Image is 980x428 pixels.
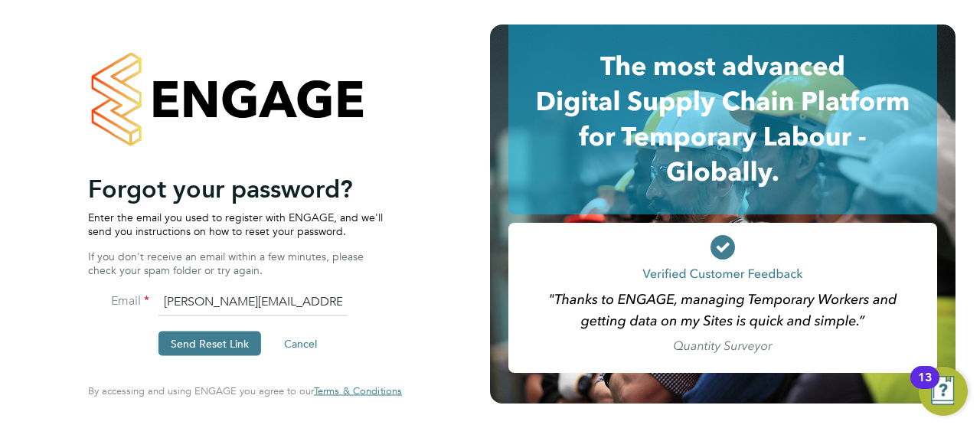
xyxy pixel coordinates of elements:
[918,377,932,397] div: 13
[88,293,149,309] label: Email
[314,385,402,397] a: Terms & Conditions
[88,210,387,237] p: Enter the email you used to register with ENGAGE, and we'll send you instructions on how to reset...
[314,384,402,397] span: Terms & Conditions
[158,332,261,356] button: Send Reset Link
[158,289,348,316] input: Enter your work email...
[919,367,968,416] button: Open Resource Center, 13 new notifications
[88,384,402,397] span: By accessing and using ENGAGE you agree to our
[272,332,329,356] button: Cancel
[88,249,387,276] p: If you don't receive an email within a few minutes, please check your spam folder or try again.
[88,173,387,204] h2: Forgot your password?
